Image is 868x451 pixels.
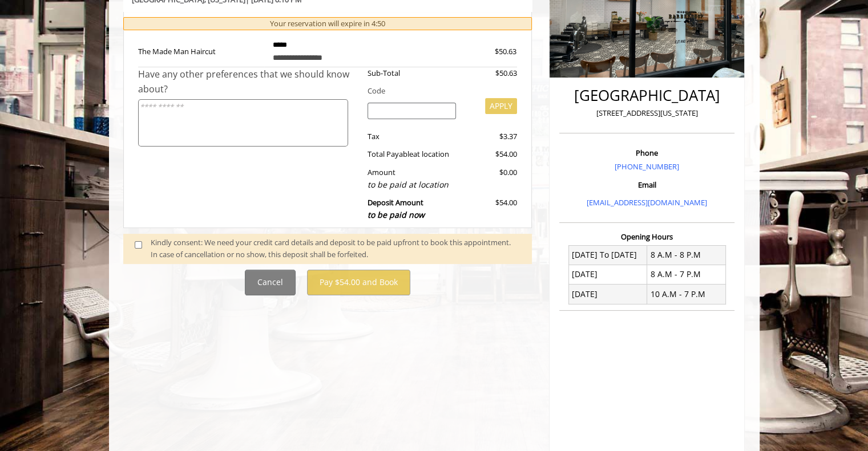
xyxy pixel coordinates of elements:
[465,197,517,221] div: $54.00
[562,181,732,189] h3: Email
[568,245,647,265] td: [DATE] To [DATE]
[485,98,517,114] button: APPLY
[359,166,465,191] div: Amount
[647,245,726,265] td: 8 A.M - 8 P.M
[359,67,465,79] div: Sub-Total
[123,17,532,30] div: Your reservation will expire in 4:50
[465,67,517,79] div: $50.63
[368,197,425,220] b: Deposit Amount
[568,265,647,284] td: [DATE]
[587,197,707,208] a: [EMAIL_ADDRESS][DOMAIN_NAME]
[359,148,465,160] div: Total Payable
[465,166,517,191] div: $0.00
[151,237,520,261] div: Kindly consent: We need your credit card details and deposit to be paid upfront to book this appo...
[559,233,734,241] h3: Opening Hours
[359,85,517,97] div: Code
[368,209,425,220] span: to be paid now
[465,131,517,143] div: $3.37
[307,270,410,295] button: Pay $54.00 and Book
[562,87,732,104] h2: [GEOGRAPHIC_DATA]
[454,46,516,58] div: $50.63
[647,285,726,304] td: 10 A.M - 7 P.M
[562,149,732,157] h3: Phone
[368,178,456,191] div: to be paid at location
[568,285,647,304] td: [DATE]
[615,161,679,172] a: [PHONE_NUMBER]
[562,107,732,119] p: [STREET_ADDRESS][US_STATE]
[647,265,726,284] td: 8 A.M - 7 P.M
[138,67,360,96] div: Have any other preferences that we should know about?
[465,148,517,160] div: $54.00
[138,34,265,67] td: The Made Man Haircut
[359,131,465,143] div: Tax
[245,270,296,295] button: Cancel
[413,149,449,159] span: at location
